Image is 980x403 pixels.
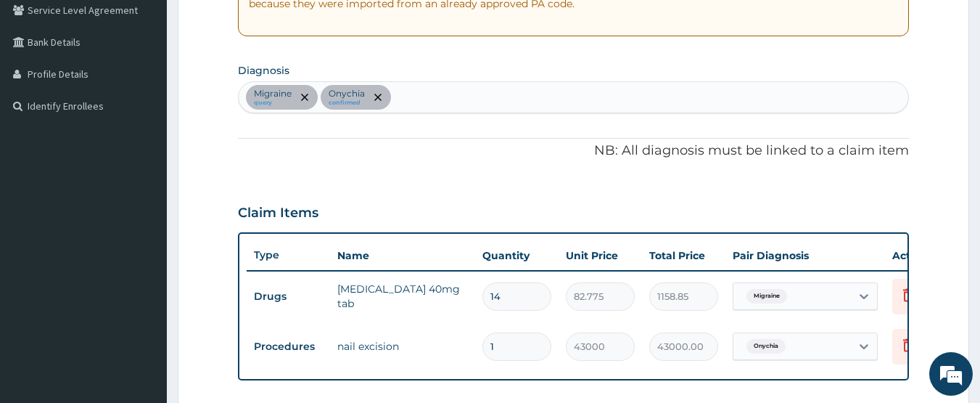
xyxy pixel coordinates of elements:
[84,113,200,260] span: We're online!
[329,88,365,99] p: Onychia
[27,73,59,109] img: d_794563401_company_1708531726252_794563401
[247,333,330,360] td: Procedures
[371,91,384,104] span: remove selection option
[298,91,311,104] span: remove selection option
[559,241,642,270] th: Unit Price
[746,339,786,354] span: Onychia
[238,142,910,160] p: NB: All diagnosis must be linked to a claim item
[330,332,475,361] td: nail excision
[329,99,365,107] small: confirmed
[725,241,885,270] th: Pair Diagnosis
[75,81,244,100] div: Chat with us now
[746,289,787,304] span: Migraine
[475,241,559,270] th: Quantity
[330,274,475,318] td: [MEDICAL_DATA] 40mg tab
[330,241,475,270] th: Name
[238,205,318,221] h3: Claim Items
[238,7,273,42] div: Minimize live chat window
[7,258,276,309] textarea: Type your message and hit 'Enter'
[238,63,289,78] label: Diagnosis
[254,88,292,99] p: Migraine
[254,99,292,107] small: query
[247,242,330,269] th: Type
[642,241,725,270] th: Total Price
[885,241,958,270] th: Actions
[247,283,330,310] td: Drugs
